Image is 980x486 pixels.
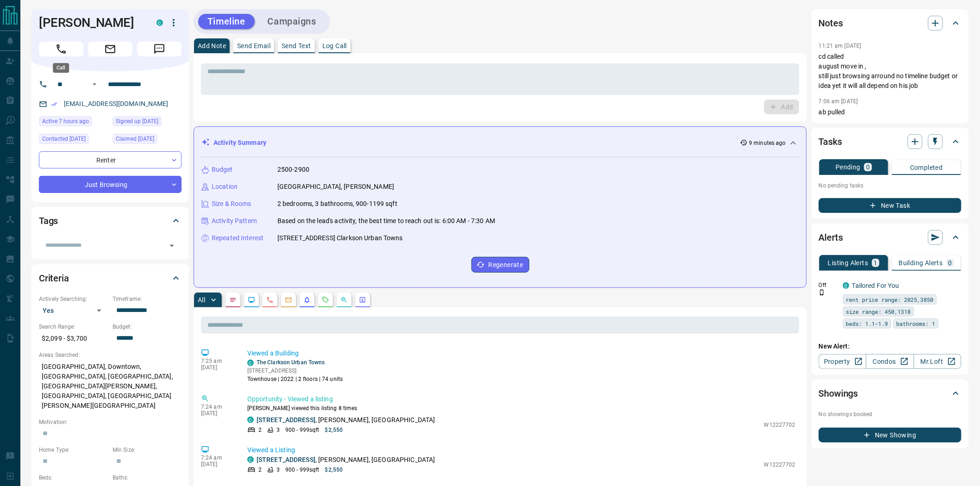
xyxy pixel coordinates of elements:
[819,428,961,442] button: New Showing
[201,404,233,410] p: 7:24 am
[325,426,343,434] p: $2,550
[277,216,495,226] p: Based on the lead's activity, the best time to reach out is: 6:00 AM - 7:30 AM
[819,179,961,193] p: No pending tasks
[764,421,796,429] p: W12227702
[39,151,182,168] div: Renter
[39,418,182,426] p: Motivation:
[113,134,182,147] div: Fri May 23 2025
[764,461,796,469] p: W12227702
[258,14,326,29] button: Campaigns
[201,461,233,467] p: [DATE]
[39,210,182,232] div: Tags
[113,446,182,454] p: Min Size:
[836,164,861,170] p: Pending
[828,260,868,266] p: Listing Alerts
[247,404,796,412] p: [PERSON_NAME] viewed this listing 8 times
[257,359,325,366] a: The Clarkson Urban Towns
[113,116,182,129] div: Tue May 20 2025
[819,52,961,91] p: cd called august move in , still just browsing arround no timeline budget or idea yet it will all...
[39,295,108,303] p: Actively Searching:
[201,364,233,371] p: [DATE]
[39,42,83,56] span: Call
[819,134,842,149] h2: Tasks
[39,359,182,413] p: [GEOGRAPHIC_DATA], Downtown, [GEOGRAPHIC_DATA], [GEOGRAPHIC_DATA], [GEOGRAPHIC_DATA][PERSON_NAME]...
[303,296,311,304] svg: Listing Alerts
[39,474,108,482] p: Beds:
[819,281,837,289] p: Off
[819,12,961,34] div: Notes
[819,382,961,405] div: Showings
[257,416,315,424] a: [STREET_ADDRESS]
[266,296,274,304] svg: Calls
[819,198,961,213] button: New Task
[819,230,843,245] h2: Alerts
[42,134,86,143] span: Contacted [DATE]
[285,426,319,434] p: 900 - 999 sqft
[116,134,154,143] span: Claimed [DATE]
[277,199,397,209] p: 2 bedrooms, 3 bathrooms, 900-1199 sqft
[39,351,182,359] p: Areas Searched:
[258,466,262,474] p: 2
[819,131,961,153] div: Tasks
[852,282,899,289] a: Tailored For You
[819,410,961,418] p: No showings booked
[949,260,952,266] p: 0
[113,323,182,331] p: Budget:
[819,342,961,351] p: New Alert:
[874,260,878,266] p: 1
[846,295,934,304] span: rent price range: 2025,3850
[819,98,858,105] p: 7:06 am [DATE]
[39,134,108,147] div: Wed Jun 25 2025
[212,199,251,209] p: Size & Rooms
[277,233,403,243] p: [STREET_ADDRESS] Clarkson Urban Towns
[212,182,238,192] p: Location
[846,307,911,316] span: size range: 450,1318
[899,260,943,266] p: Building Alerts
[285,296,292,304] svg: Emails
[237,43,270,49] p: Send Email
[910,164,943,171] p: Completed
[214,138,266,148] p: Activity Summary
[39,303,108,318] div: Yes
[198,43,226,49] p: Add Note
[819,289,825,296] svg: Push Notification Only
[198,14,255,29] button: Timeline
[325,466,343,474] p: $2,550
[229,296,237,304] svg: Notes
[157,19,163,26] div: condos.ca
[201,410,233,417] p: [DATE]
[247,417,254,423] div: condos.ca
[843,282,849,289] div: condos.ca
[322,43,347,49] p: Log Call
[247,367,343,375] p: [STREET_ADDRESS]
[819,16,843,31] h2: Notes
[201,455,233,461] p: 7:24 am
[198,297,205,303] p: All
[819,226,961,249] div: Alerts
[914,354,961,369] a: Mr.Loft
[257,415,435,425] p: , [PERSON_NAME], [GEOGRAPHIC_DATA]
[113,295,182,303] p: Timeframe:
[201,134,799,151] div: Activity Summary9 minutes ago
[819,43,861,49] p: 11:21 am [DATE]
[866,164,870,170] p: 0
[819,354,867,369] a: Property
[113,474,182,482] p: Baths:
[89,79,100,90] button: Open
[39,331,108,346] p: $2,099 - $3,700
[359,296,366,304] svg: Agent Actions
[258,426,262,434] p: 2
[201,358,233,364] p: 7:25 am
[749,139,786,147] p: 9 minutes ago
[247,456,254,463] div: condos.ca
[53,63,69,73] div: Call
[277,165,309,174] p: 2500-2900
[165,239,178,252] button: Open
[257,455,435,465] p: , [PERSON_NAME], [GEOGRAPHIC_DATA]
[39,213,58,228] h2: Tags
[39,116,108,129] div: Mon Aug 18 2025
[212,216,257,226] p: Activity Pattern
[247,445,796,455] p: Viewed a Listing
[42,117,89,126] span: Active 7 hours ago
[819,107,961,117] p: ab pulled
